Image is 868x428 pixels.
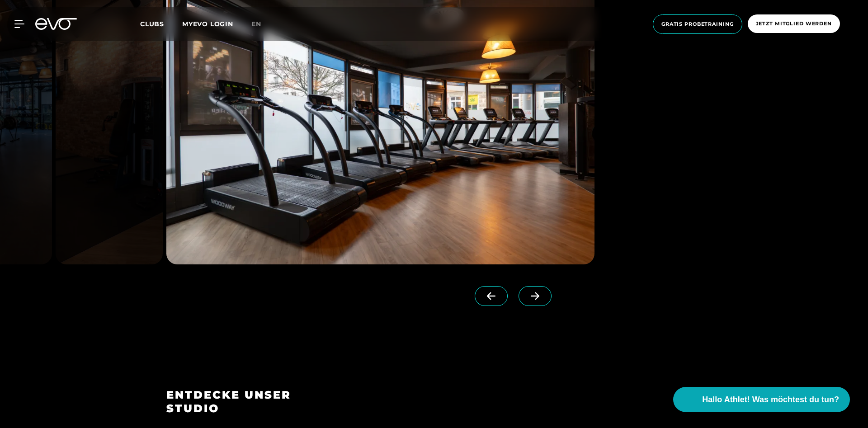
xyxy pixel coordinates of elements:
[702,394,839,406] span: Hallo Athlet! Was möchtest du tun?
[182,20,233,28] a: MYEVO LOGIN
[251,20,261,28] span: en
[140,19,182,28] a: Clubs
[745,14,843,34] a: Jetzt Mitglied werden
[661,20,734,28] span: Gratis Probetraining
[650,14,745,34] a: Gratis Probetraining
[140,20,164,28] span: Clubs
[756,20,832,28] span: Jetzt Mitglied werden
[166,388,328,415] h3: ENTDECKE UNSER STUDIO
[673,387,850,412] button: Hallo Athlet! Was möchtest du tun?
[251,19,272,29] a: en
